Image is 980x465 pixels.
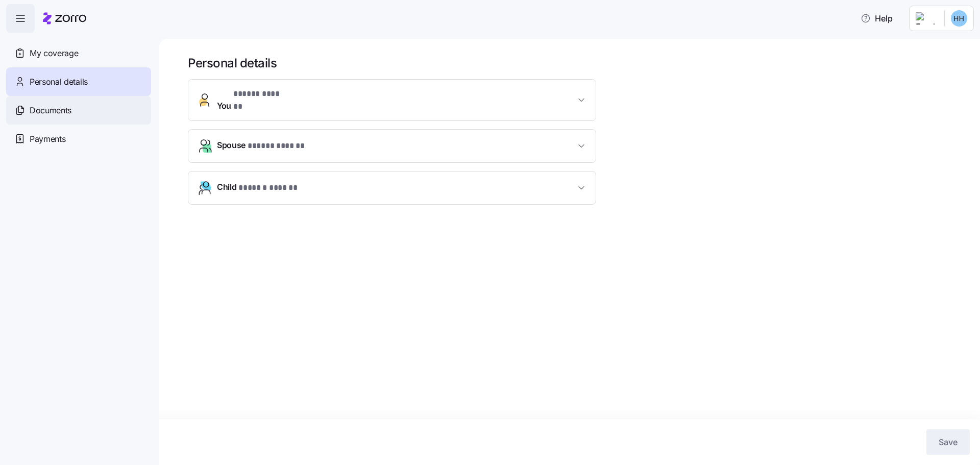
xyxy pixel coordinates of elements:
a: Payments [6,125,151,153]
span: Help [861,12,893,25]
img: Employer logo [916,12,936,25]
button: Help [852,8,901,29]
a: My coverage [6,39,151,67]
span: Spouse [217,139,307,153]
a: Documents [6,96,151,125]
span: Personal details [30,76,88,88]
span: Child [217,181,299,194]
span: You [217,88,288,112]
span: Payments [30,133,65,145]
span: Documents [30,104,71,117]
button: Save [926,429,970,455]
span: My coverage [30,47,78,60]
img: 96cb5a6b6735aca78c21fdbc50c0fee7 [951,10,967,27]
h1: Personal details [188,55,966,71]
span: Save [939,436,958,448]
a: Personal details [6,67,151,96]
